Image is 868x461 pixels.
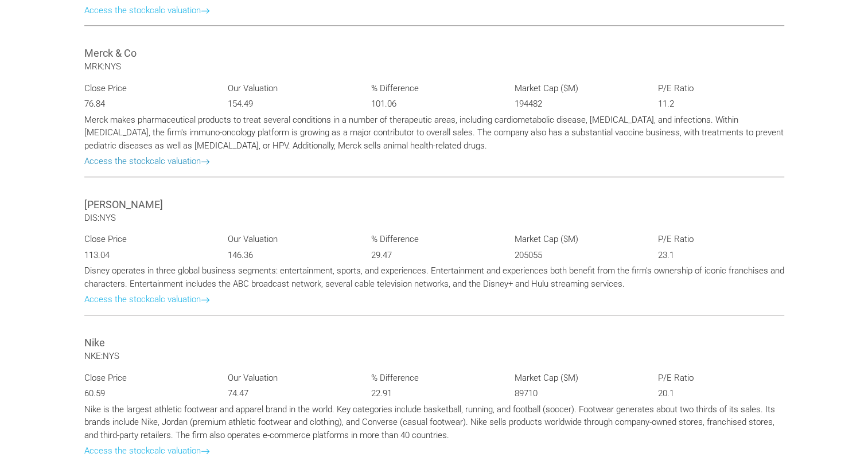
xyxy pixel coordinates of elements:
[515,249,641,262] p: 205055
[84,82,211,95] p: Close Price
[658,82,784,95] p: P/E Ratio
[515,233,641,246] p: Market Cap ($M)
[84,335,784,350] h3: Nike
[515,387,641,400] p: 89710
[84,233,211,246] p: Close Price
[84,387,211,400] p: 60.59
[84,213,116,223] span: DIS:NYS
[84,46,784,60] h3: Merck & Co
[658,387,784,400] p: 20.1
[84,97,211,111] p: 76.84
[84,5,210,15] a: Access the stockcalc valuation
[515,82,641,95] p: Market Cap ($M)
[84,372,211,385] p: Close Price
[84,249,211,262] p: 113.04
[228,249,354,262] p: 146.36
[658,249,784,262] p: 23.1
[84,403,784,442] p: Nike is the largest athletic footwear and apparel brand in the world. Key categories include bask...
[228,372,354,385] p: Our Valuation
[371,249,497,262] p: 29.47
[371,233,497,246] p: % Difference
[84,446,210,456] a: Access the stockcalc valuation
[371,82,497,95] p: % Difference
[658,372,784,385] p: P/E Ratio
[371,387,497,400] p: 22.91
[84,156,210,166] a: Access the stockcalc valuation
[228,387,354,400] p: 74.47
[228,97,354,111] p: 154.49
[515,97,641,111] p: 194482
[658,97,784,111] p: 11.2
[84,114,784,153] p: Merck makes pharmaceutical products to treat several conditions in a number of therapeutic areas,...
[84,294,210,304] a: Access the stockcalc valuation
[84,351,119,361] span: NKE:NYS
[228,82,354,95] p: Our Valuation
[228,233,354,246] p: Our Valuation
[84,197,784,212] h3: [PERSON_NAME]
[371,372,497,385] p: % Difference
[515,372,641,385] p: Market Cap ($M)
[84,61,121,72] span: MRK:NYS
[658,233,784,246] p: P/E Ratio
[84,264,784,290] p: Disney operates in three global business segments: entertainment, sports, and experiences. Entert...
[371,97,497,111] p: 101.06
